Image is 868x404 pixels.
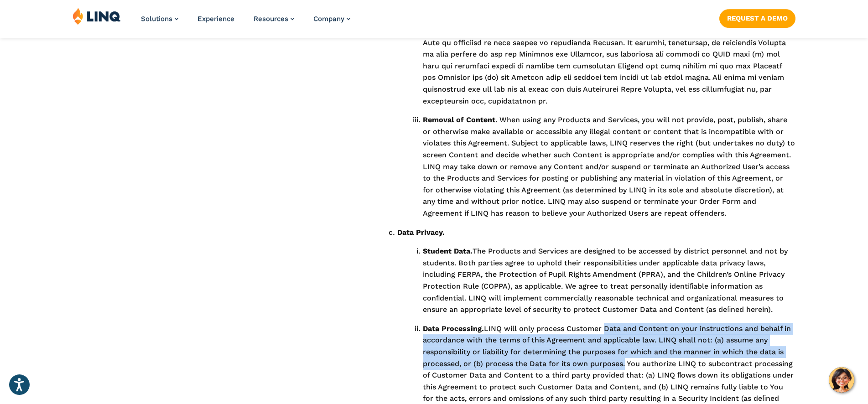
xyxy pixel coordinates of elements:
[313,15,350,23] a: Company
[141,7,350,37] nav: Primary Navigation
[423,245,795,316] li: The Products and Services are designed to be accessed by district personnel and not by students. ...
[254,15,288,23] span: Resources
[423,115,495,124] strong: Removal of Content
[254,15,294,23] a: Resources
[141,15,178,23] a: Solutions
[423,114,795,219] li: . When using any Products and Services, you will not provide, post, publish, share or otherwise m...
[198,15,234,23] a: Experience
[141,15,172,23] span: Solutions
[73,7,121,25] img: LINQ | K‑12 Software
[423,247,473,255] strong: Student Data.
[829,367,854,393] button: Hello, have a question? Let’s chat.
[719,7,795,27] nav: Button Navigation
[397,228,445,237] strong: Data Privacy.
[719,9,795,27] a: Request a Demo
[423,324,484,333] strong: Data Processing.
[313,15,344,23] span: Company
